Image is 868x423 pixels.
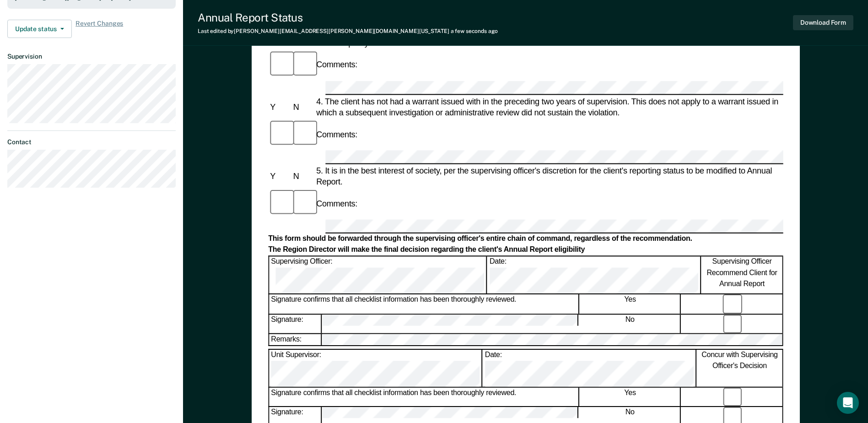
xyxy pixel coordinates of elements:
div: Signature confirms that all checklist information has been thoroughly reviewed. [269,295,579,314]
div: 5. It is in the best interest of society, per the supervising officer's discretion for the client... [314,165,783,187]
div: Comments: [314,129,359,140]
div: Date: [488,257,701,294]
div: Y [268,102,291,113]
div: No [580,315,681,333]
div: The Region Director will make the final decision regarding the client's Annual Report eligibility [268,245,783,255]
div: Open Intercom Messenger [837,392,859,414]
div: Supervising Officer: [269,257,487,294]
div: Signature confirms that all checklist information has been thoroughly reviewed. [269,388,579,407]
div: Unit Supervisor: [269,350,482,387]
dt: Contact [7,138,176,146]
div: 4. The client has not had a warrant issued with in the preceding two years of supervision. This d... [314,96,783,118]
button: Update status [7,20,72,38]
div: Annual Report Status [198,11,498,24]
div: This form should be forwarded through the supervising officer's entire chain of command, regardle... [268,235,783,244]
span: a few seconds ago [451,28,498,34]
div: N [291,102,314,113]
div: Last edited by [PERSON_NAME][EMAIL_ADDRESS][PERSON_NAME][DOMAIN_NAME][US_STATE] [198,28,498,34]
div: Remarks: [269,334,322,345]
div: N [291,171,314,182]
div: Comments: [314,198,359,209]
div: Date: [483,350,696,387]
div: Supervising Officer Recommend Client for Annual Report [701,257,783,294]
span: Revert Changes [75,20,123,38]
dt: Supervision [7,53,176,60]
div: Yes [580,295,681,314]
div: Signature: [269,315,321,333]
button: Download Form [793,15,853,30]
div: Yes [580,388,681,407]
div: Comments: [314,60,359,70]
div: Y [268,171,291,182]
div: Concur with Supervising Officer's Decision [697,350,783,387]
